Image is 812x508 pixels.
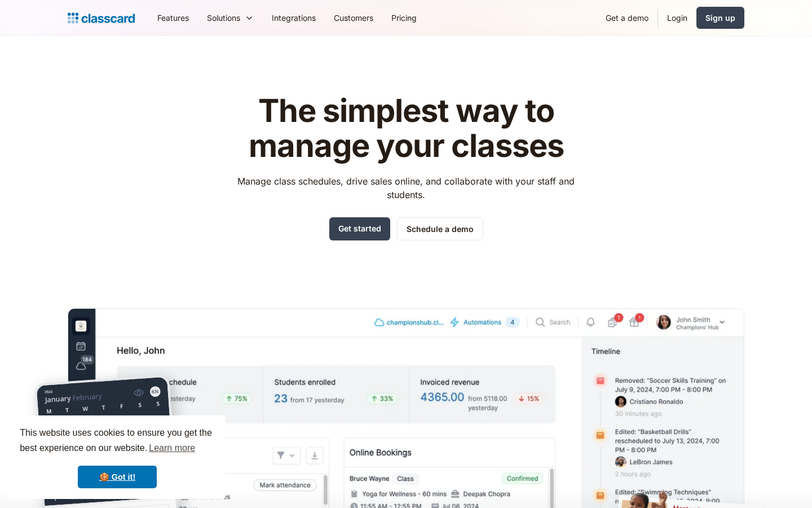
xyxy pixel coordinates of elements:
[263,5,325,30] a: Integrations
[227,94,585,163] h1: The simplest way to manage your classes
[705,12,735,24] div: Sign up
[227,174,585,202] p: Manage class schedules, drive sales online, and collaborate with your staff and students.
[325,5,382,30] a: Customers
[20,426,215,457] span: This website uses cookies to ensure you get the best experience on our website.
[696,7,744,29] a: Sign up
[597,5,657,30] a: Get a demo
[207,12,240,24] div: Solutions
[382,5,426,30] a: Pricing
[9,415,226,499] div: cookieconsent
[198,5,263,30] div: Solutions
[148,5,198,30] a: Features
[68,10,135,26] a: home
[147,440,197,457] a: learn more about cookies
[658,5,696,30] a: Login
[329,217,390,240] a: Get started
[78,466,157,488] a: dismiss cookie message
[397,217,483,240] a: Schedule a demo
